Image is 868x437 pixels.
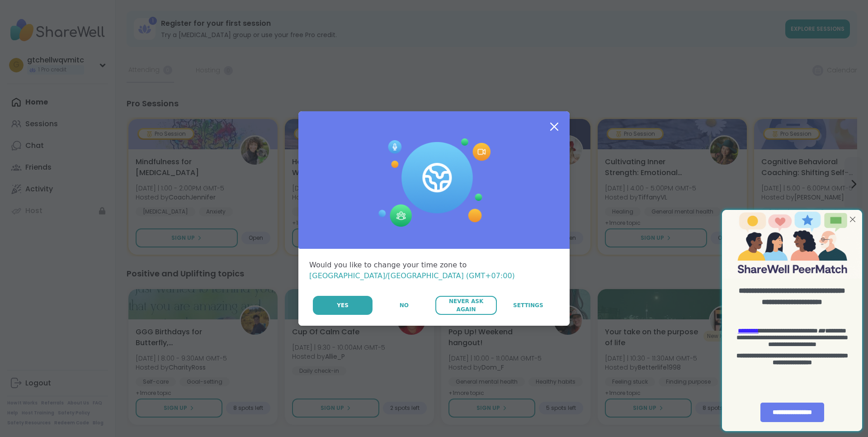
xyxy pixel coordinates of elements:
span: Yes [337,301,349,309]
button: Yes [313,296,373,315]
span: [GEOGRAPHIC_DATA]/[GEOGRAPHIC_DATA] (GMT+07:00) [309,271,515,280]
span: No [400,301,409,309]
button: Never Ask Again [435,296,496,315]
iframe: Slideout [718,204,868,437]
span: Settings [513,301,543,309]
div: Would you like to change your time zone to [309,260,559,281]
img: Session Experience [377,138,491,227]
button: No [373,296,434,315]
span: Never Ask Again [440,297,492,313]
a: Settings [498,296,559,315]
